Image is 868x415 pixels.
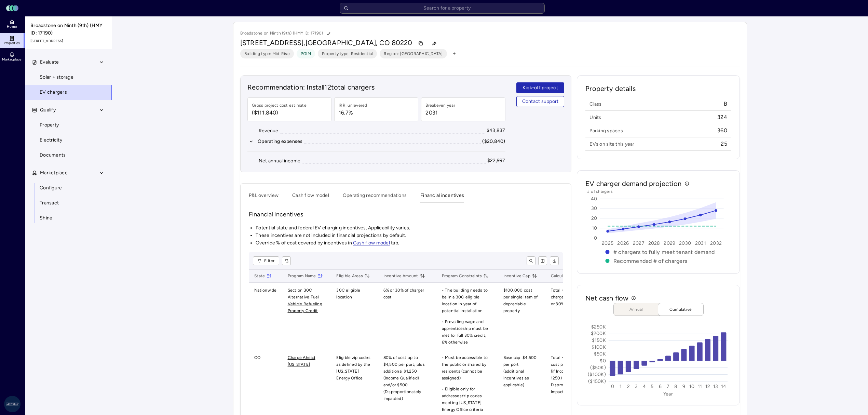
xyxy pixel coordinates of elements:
button: toggle sorting [317,273,323,279]
span: Eligible Areas [336,272,370,279]
h2: Property details [585,84,731,99]
span: EVs on site this year [589,141,634,147]
span: [STREET_ADDRESS] [30,38,107,44]
text: 0 [594,235,597,241]
a: Transact [25,196,112,211]
button: Kick-off project [516,82,565,93]
span: Incentive Amount [383,272,425,279]
button: toggle search [527,256,535,265]
span: Property type: Residential [322,50,373,57]
text: 6 [659,384,662,389]
a: Charge Ahead [US_STATE] [288,355,315,367]
p: • Eligible only for addresses/zip codes meeting [US_STATE] Energy Office criteria [442,386,492,413]
span: State [254,272,272,279]
button: Building type: Mid-Rise [240,49,294,58]
span: Home [7,25,17,29]
text: 5 [651,384,654,389]
td: $100,000 cost per single item of depreciable property [498,283,545,350]
a: Property [25,118,112,133]
span: 25 [721,140,727,148]
li: These incentives are not included in financial projections by default. [256,232,563,239]
a: Cash flow model [353,240,390,246]
button: toggle sorting [483,273,489,279]
span: Parking spaces [589,128,623,134]
button: Operating expenses($20,840) [247,138,505,145]
span: 324 [717,113,727,121]
input: Search for a property [340,3,545,14]
text: # chargers to fully meet tenant demand [613,249,715,255]
text: $100K [592,344,606,350]
text: $200K [591,331,606,336]
button: Region: [GEOGRAPHIC_DATA] [380,49,447,58]
div: IRR, unlevered [339,102,367,109]
p: • The building needs to be in a 30C eligible location in year of potential installation [442,287,492,314]
h2: Recommendation: Install 12 total chargers [247,82,505,92]
button: Cash flow model [292,192,329,202]
a: EV chargers [25,85,112,100]
text: 8 [675,384,678,389]
span: [GEOGRAPHIC_DATA], CO 80220 [306,39,412,47]
span: Class [589,101,601,107]
span: B [724,100,727,108]
div: Operating expenses [258,138,303,145]
span: Documents [40,151,66,159]
span: ($111,840) [252,109,307,117]
text: 2025 [602,240,614,246]
text: ($150K) [588,378,606,384]
text: Year [663,391,673,397]
button: toggle sorting [420,273,425,279]
text: 0 [611,384,614,389]
button: PGIM [297,49,315,58]
span: EV chargers [40,89,67,96]
td: 6% or 30% of charger cost [378,283,436,350]
span: [STREET_ADDRESS], [240,39,306,47]
text: 2029 [664,240,676,246]
text: # of chargers [587,189,613,194]
span: Configure [40,184,62,192]
text: 7 [667,384,669,389]
text: 2028 [648,240,660,246]
text: 3 [635,384,638,389]
h2: EV charger demand projection [585,179,681,188]
p: • Prevailing wage and apprenticeship must be met for full 30% credit, 6% otherwise [442,318,492,346]
p: Financial incentives [249,210,563,219]
div: Gross project cost estimate [252,102,307,109]
span: Electricity [40,136,62,144]
text: 2030 [679,240,691,246]
span: Region: [GEOGRAPHIC_DATA] [384,50,443,57]
div: ($20,840) [482,138,505,145]
button: Property type: Residential [318,49,377,58]
button: P&L overview [249,192,279,202]
p: Broadstone on Ninth (9th) (HMY ID: 17190) [240,29,333,38]
button: toggle sorting [364,273,370,279]
button: Financial incentives [420,192,464,202]
li: Override % of cost covered by incentives in tab. [256,239,563,247]
text: 2026 [618,240,629,246]
text: 10 [689,384,695,389]
p: • Must be accessible to the public or shared by residents (cannot be assigned) [442,354,492,381]
text: 30 [591,205,597,211]
span: Marketplace [2,57,21,62]
button: show/hide columns [538,256,547,265]
h2: Net cash flow [585,293,628,303]
span: Properties [4,41,20,45]
div: $22,997 [487,157,505,164]
span: Contact support [522,98,559,105]
span: Program Constraints [442,272,489,279]
span: Shine [40,214,52,222]
span: Filter [264,257,275,264]
button: Qualify [25,103,112,118]
span: Building type: Mid-Rise [244,50,290,57]
span: Marketplace [40,169,68,177]
button: toggle sorting [266,273,272,279]
button: Filter [253,256,279,265]
button: Marketplace [25,165,112,180]
text: 10 [592,225,597,231]
span: Evaluate [40,58,59,66]
text: 2 [627,384,630,389]
span: Kick-off project [523,84,558,92]
div: Revenue [259,127,279,135]
button: Operating recommendations [343,192,407,202]
div: $43,837 [487,127,505,134]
